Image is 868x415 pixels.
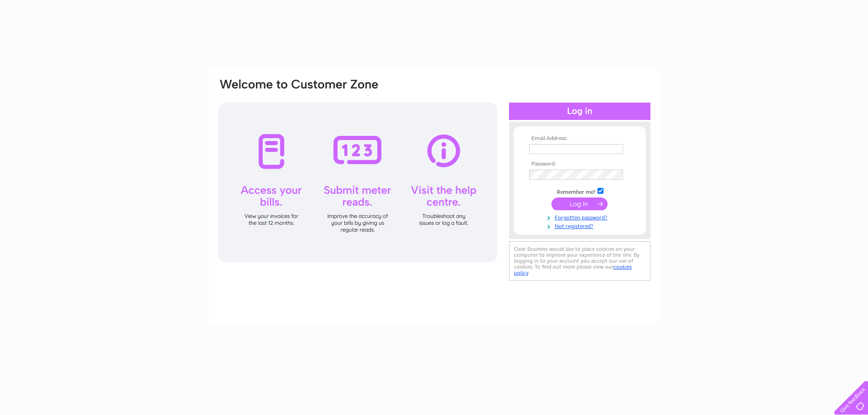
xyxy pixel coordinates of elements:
a: Not registered? [529,221,633,230]
div: Clear Business would like to place cookies on your computer to improve your experience of the sit... [509,241,650,281]
th: Email Address: [527,135,633,142]
td: Remember me? [527,187,633,196]
a: Forgotten password? [529,213,633,221]
th: Password: [527,161,633,167]
input: Submit [551,197,608,210]
a: cookies policy [514,264,632,276]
